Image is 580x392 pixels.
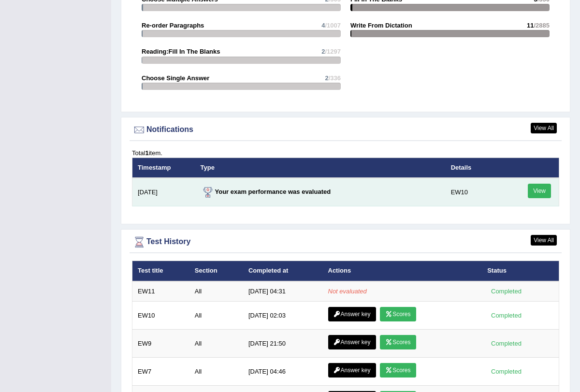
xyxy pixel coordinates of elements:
div: Test History [132,235,559,249]
td: All [189,302,243,330]
a: Answer key [328,363,376,377]
td: [DATE] 02:03 [243,302,323,330]
div: Completed [487,286,525,296]
b: 1 [145,149,148,157]
td: [DATE] 21:50 [243,330,323,358]
td: All [189,281,243,302]
a: Scores [380,307,416,321]
span: 2 [325,74,328,82]
th: Status [482,261,559,281]
td: [DATE] 04:46 [243,358,323,386]
span: 11 [527,22,534,29]
strong: Choose Single Answer [142,74,209,82]
span: /1297 [325,48,341,55]
th: Test title [132,261,189,281]
td: EW9 [132,330,189,358]
a: Scores [380,363,416,377]
th: Type [195,158,446,178]
td: EW10 [132,302,189,330]
a: View All [531,235,557,246]
td: EW11 [132,281,189,302]
a: Answer key [328,307,376,321]
span: 2 [321,48,325,55]
div: Total item. [132,148,559,158]
td: All [189,358,243,386]
div: Completed [487,338,525,348]
span: /2885 [534,22,550,29]
div: Notifications [132,123,559,137]
th: Section [189,261,243,281]
td: EW10 [446,178,501,206]
a: View [528,184,551,198]
strong: Your exam performance was evaluated [201,188,331,195]
td: [DATE] 04:31 [243,281,323,302]
a: Answer key [328,335,376,349]
strong: Reading:Fill In The Blanks [142,48,220,55]
th: Details [446,158,501,178]
span: /1007 [325,22,341,29]
td: [DATE] [132,178,195,206]
a: Scores [380,335,416,349]
span: /336 [329,74,341,82]
th: Timestamp [132,158,195,178]
strong: Write From Dictation [350,22,412,29]
div: Completed [487,366,525,377]
td: All [189,330,243,358]
td: EW7 [132,358,189,386]
th: Actions [323,261,482,281]
span: 4 [321,22,325,29]
em: Not evaluated [328,288,367,295]
strong: Re-order Paragraphs [142,22,204,29]
div: Completed [487,310,525,320]
a: View All [531,123,557,133]
th: Completed at [243,261,323,281]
